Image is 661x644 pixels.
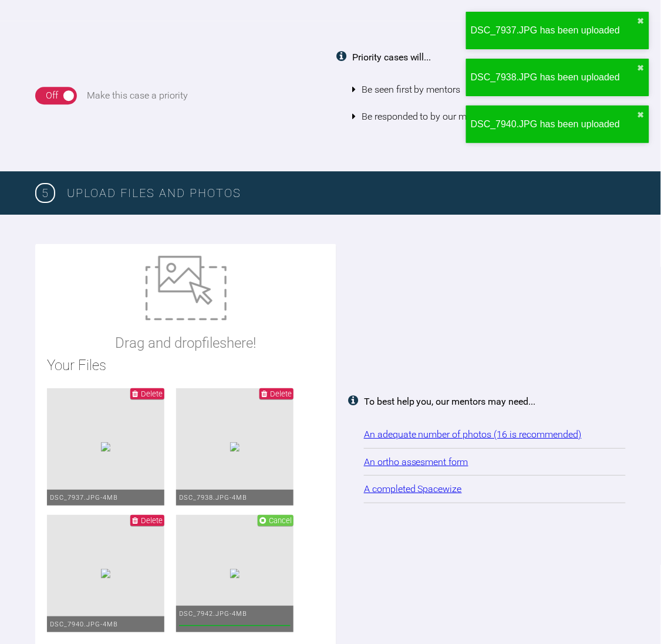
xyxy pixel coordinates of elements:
button: close [638,110,645,120]
div: Make this case a priority [87,88,188,103]
div: Off [46,88,58,103]
span: DSC_7937.JPG - 4MB [50,494,118,501]
img: 87086364-dea9-4d4a-b0a4-2cdb389e3428 [230,569,240,578]
img: 50d412ed-d508-4658-ba52-e175e528a460 [101,569,110,578]
img: 663968a1-4622-4646-82ca-2d50b7a1553e [101,442,110,452]
div: DSC_7937.JPG has been uploaded [471,23,638,38]
p: Drag and drop files here! [116,332,257,354]
span: Delete [141,389,163,398]
span: DSC_7940.JPG - 4MB [50,621,118,628]
strong: Priority cases will... [352,52,431,63]
li: Be responded to by our mentors first [352,103,626,130]
div: DSC_7940.JPG has been uploaded [471,117,638,132]
a: A completed Spacewize [364,483,462,494]
h2: Your Files [47,354,325,377]
div: DSC_7938.JPG has been uploaded [471,70,638,85]
span: Delete [270,389,292,398]
span: 5 [35,183,55,203]
span: Delete [141,516,163,525]
span: DSC_7942.JPG - 4MB [179,610,247,618]
a: An ortho assesment form [364,456,468,467]
h3: Upload Files and Photos [67,184,626,202]
span: Cancel [269,516,292,525]
a: An adequate number of photos (16 is recommended) [364,429,582,440]
button: close [638,16,645,26]
img: 4e1cf961-a515-4604-9b15-4ba534c0068c [230,442,240,452]
strong: To best help you, our mentors may need... [364,396,536,407]
span: DSC_7938.JPG - 4MB [179,494,247,501]
button: close [638,63,645,73]
li: Be seen first by mentors [352,76,626,103]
